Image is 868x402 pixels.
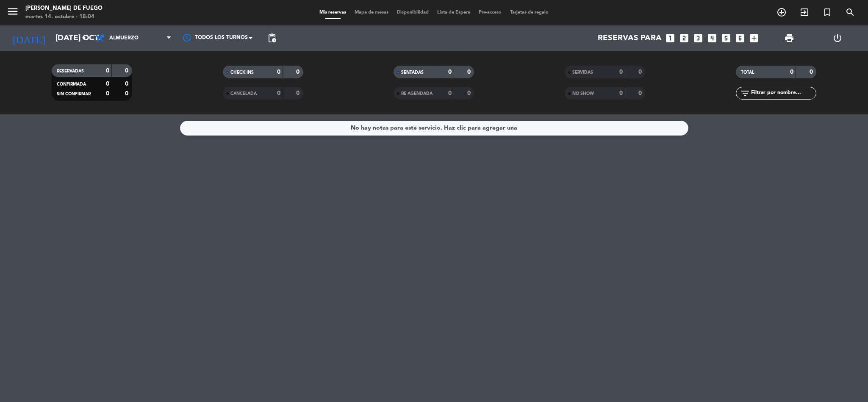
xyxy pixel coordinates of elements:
[474,10,506,15] span: Pre-acceso
[619,90,623,96] strong: 0
[401,70,424,75] span: SENTADAS
[277,90,280,96] strong: 0
[572,91,594,96] span: NO SHOW
[109,35,139,41] span: Almuerzo
[106,91,109,97] strong: 0
[125,81,130,87] strong: 0
[707,33,718,44] i: looks_4
[6,5,19,18] i: menu
[822,7,832,17] i: turned_in_not
[813,25,862,51] div: LOG OUT
[433,10,474,15] span: Lista de Espera
[125,91,130,97] strong: 0
[351,123,517,133] div: No hay notas para este servicio. Haz clic para agregar una
[784,33,794,43] span: print
[57,82,86,86] span: CONFIRMADA
[506,10,553,15] span: Tarjetas de regalo
[393,10,433,15] span: Disponibilidad
[467,69,472,75] strong: 0
[467,90,472,96] strong: 0
[845,7,855,17] i: search
[6,29,51,47] i: [DATE]
[277,69,280,75] strong: 0
[57,69,84,73] span: RESERVADAS
[6,5,19,21] button: menu
[296,90,301,96] strong: 0
[638,69,643,75] strong: 0
[598,33,662,43] span: Reservas para
[125,68,130,74] strong: 0
[776,7,787,17] i: add_circle_outline
[749,33,760,44] i: add_box
[448,69,452,75] strong: 0
[741,70,754,75] span: TOTAL
[735,33,746,44] i: looks_6
[693,33,704,44] i: looks_3
[315,10,350,15] span: Mis reservas
[721,33,732,44] i: looks_5
[267,33,277,43] span: pending_actions
[106,81,109,87] strong: 0
[230,91,257,96] span: CANCELADA
[296,69,301,75] strong: 0
[572,70,593,75] span: SERVIDAS
[230,70,254,75] span: CHECK INS
[619,69,623,75] strong: 0
[790,69,793,75] strong: 0
[638,90,643,96] strong: 0
[740,88,750,98] i: filter_list
[25,4,103,13] div: [PERSON_NAME] de Fuego
[448,90,452,96] strong: 0
[665,33,676,44] i: looks_one
[810,69,815,75] strong: 0
[350,10,393,15] span: Mapa de mesas
[401,91,433,96] span: RE AGENDADA
[57,92,91,96] span: SIN CONFIRMAR
[106,68,109,74] strong: 0
[799,7,810,17] i: exit_to_app
[750,89,816,98] input: Filtrar por nombre...
[832,33,843,43] i: power_settings_new
[79,33,89,43] i: arrow_drop_down
[679,33,690,44] i: looks_two
[25,13,103,21] div: martes 14. octubre - 18:04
